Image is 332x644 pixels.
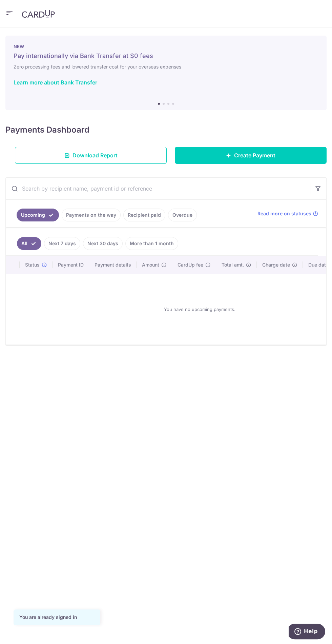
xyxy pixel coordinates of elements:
[257,210,311,217] span: Read more on statuses
[14,79,97,86] a: Learn more about Bank Transfer
[175,147,327,164] a: Create Payment
[14,63,318,71] h6: Zero processing fees and lowered transfer cost for your overseas expenses
[25,261,40,268] span: Status
[17,237,41,250] a: All
[308,261,329,268] span: Due date
[234,151,275,159] span: Create Payment
[22,10,55,18] img: CardUp
[53,256,89,274] th: Payment ID
[125,237,178,250] a: More than 1 month
[178,261,203,268] span: CardUp fee
[123,209,165,221] a: Recipient paid
[222,261,244,268] span: Total amt.
[83,237,123,250] a: Next 30 days
[168,209,197,221] a: Overdue
[142,261,159,268] span: Amount
[289,624,325,641] iframe: Opens a widget where you can find more information
[17,209,59,221] a: Upcoming
[5,124,89,136] h4: Payments Dashboard
[14,44,318,49] p: NEW
[62,209,121,221] a: Payments on the way
[89,256,137,274] th: Payment details
[14,52,318,60] h5: Pay internationally via Bank Transfer at $0 fees
[262,261,290,268] span: Charge date
[257,210,318,217] a: Read more on statuses
[19,614,95,621] div: You are already signed in
[15,147,167,164] a: Download Report
[44,237,80,250] a: Next 7 days
[6,178,310,199] input: Search by recipient name, payment id or reference
[72,151,118,159] span: Download Report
